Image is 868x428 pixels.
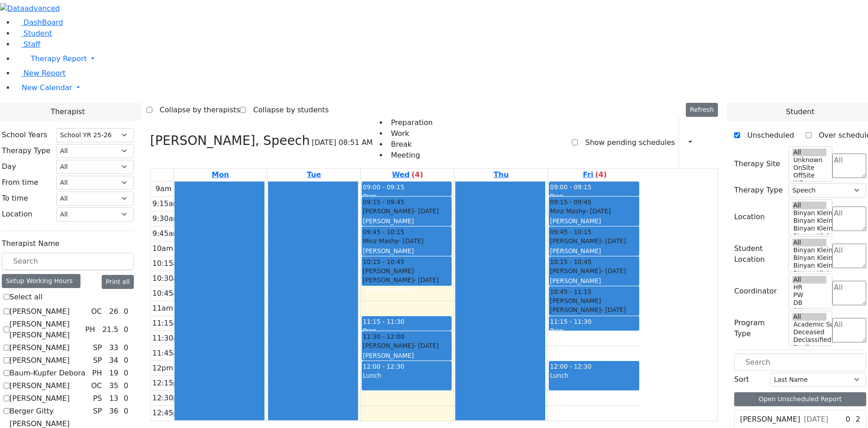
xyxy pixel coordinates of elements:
span: 11:15 - 11:30 [550,318,591,325]
label: Day [2,161,16,172]
span: - [DATE] [586,207,611,215]
option: Declines [793,344,827,351]
div: 10:15am [151,258,187,269]
div: 0 [122,306,130,317]
div: 19 [107,368,120,379]
a: New Calendar [14,79,868,97]
label: Collapse by students [246,103,329,117]
div: 10:30am [151,273,187,284]
div: 26 [107,306,120,317]
span: 11:15 - 11:30 [363,318,404,325]
a: Staff [14,40,40,48]
label: Therapy Type [2,145,51,156]
span: New Report [24,69,66,77]
a: September 9, 2025 [305,168,323,181]
label: [PERSON_NAME] [9,306,70,317]
option: Binyan Klein 5 [793,209,827,217]
label: Berger Gitty [9,406,54,417]
div: Prep [550,326,638,335]
span: [DATE] [804,414,828,425]
div: PH [81,324,99,335]
span: - [DATE] [601,306,626,313]
option: HR [793,284,827,291]
span: New Calendar [22,83,72,92]
span: 10:45 - 11:15 [550,287,591,296]
label: Show pending schedules [578,135,675,150]
option: All [793,276,827,284]
a: September 11, 2025 [492,168,511,181]
div: PH [89,368,106,379]
span: - [DATE] [414,207,439,215]
div: 0 [122,406,130,417]
div: 12:30pm [151,393,187,404]
div: [PERSON_NAME] [550,246,638,255]
label: [PERSON_NAME] [9,393,70,404]
li: Meeting [387,150,433,161]
option: Binyan Klein 3 [793,262,827,269]
div: Setup Working Hours [2,274,80,288]
label: Program Type [734,317,783,339]
option: All [793,202,827,209]
span: 12:00 - 12:30 [363,363,404,370]
h3: [PERSON_NAME], Speech [150,133,310,149]
span: - [DATE] [414,342,439,349]
button: Print all [102,275,134,289]
label: To time [2,193,28,204]
div: 36 [107,406,120,417]
label: Therapy Type [734,185,783,196]
option: All [793,239,827,246]
div: 2 [854,414,862,425]
div: Prep [363,326,451,335]
span: - [DATE] [601,237,626,245]
option: DB [793,299,827,307]
div: [PERSON_NAME] [363,216,451,226]
div: 0 [122,342,130,353]
input: Search [2,253,134,270]
a: September 8, 2025 [210,168,231,181]
li: Break [387,139,433,150]
li: Work [387,128,433,139]
textarea: Search [832,281,866,305]
input: Search [734,354,866,371]
div: [PERSON_NAME] [363,351,451,360]
a: Student [14,29,52,38]
option: OffSite [793,172,827,179]
div: Lunch [550,371,638,380]
option: Declassified [793,336,827,344]
div: 13 [107,393,120,404]
option: Binyan Klein 4 [793,254,827,262]
div: 11:15am [151,318,187,329]
label: Location [734,212,765,222]
div: [PERSON_NAME] [363,207,451,216]
label: Therapy Site [734,159,780,169]
div: 11:45am [151,348,187,359]
option: WP [793,179,827,187]
label: Select all [9,292,42,303]
div: [PERSON_NAME] [550,236,638,245]
span: Therapist [51,106,85,117]
div: [PERSON_NAME] [550,266,638,275]
div: 0 [122,368,130,379]
div: SP [90,406,106,417]
label: (4) [411,169,423,180]
div: 9:45am [151,228,182,239]
a: Therapy Report [14,50,868,68]
option: OnSite [793,164,827,172]
span: 09:15 - 09:45 [550,197,591,207]
label: Sort [734,374,749,385]
label: [PERSON_NAME] [PERSON_NAME] [9,319,81,341]
option: Unknown [793,156,827,164]
div: 0 [122,393,130,404]
label: [PERSON_NAME] [9,355,70,366]
textarea: Search [832,154,866,178]
div: 10am [151,243,175,254]
option: Academic Support [793,321,827,328]
div: OC [88,380,106,391]
div: OC [88,306,106,317]
div: SP [90,342,106,353]
div: 12:45pm [151,408,187,418]
div: [PERSON_NAME] [363,341,451,350]
div: 11:30am [151,333,187,344]
div: Setup [704,135,709,150]
div: 34 [107,355,120,366]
